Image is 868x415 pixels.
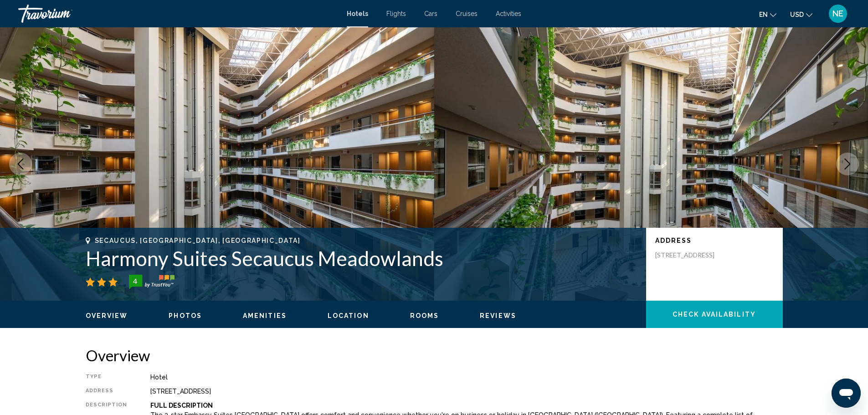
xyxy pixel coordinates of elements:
[759,11,768,18] span: en
[424,10,437,17] a: Cars
[655,237,774,244] p: Address
[150,402,213,409] b: Full Description
[328,312,369,320] button: Location
[386,10,406,17] a: Flights
[129,275,175,289] img: trustyou-badge-hor.svg
[169,312,202,319] span: Photos
[832,379,861,408] iframe: Button to launch messaging window
[328,312,369,319] span: Location
[496,10,521,17] a: Activities
[790,11,804,18] span: USD
[673,311,756,318] span: Check Availability
[86,388,128,395] div: Address
[790,8,812,21] button: Change currency
[9,153,32,175] button: Previous image
[646,301,783,328] button: Check Availability
[347,10,368,17] a: Hotels
[150,388,783,395] div: [STREET_ADDRESS]
[826,4,850,23] button: User Menu
[169,312,202,320] button: Photos
[150,374,783,381] div: Hotel
[480,312,516,319] span: Reviews
[126,276,144,287] div: 4
[832,9,843,18] span: NE
[243,312,287,320] button: Amenities
[456,10,478,17] a: Cruises
[480,312,516,320] button: Reviews
[410,312,439,319] span: Rooms
[86,246,637,270] h1: Harmony Suites Secaucus Meadowlands
[86,312,128,319] span: Overview
[86,374,128,381] div: Type
[759,8,776,21] button: Change language
[836,153,859,175] button: Next image
[655,251,728,259] p: [STREET_ADDRESS]
[86,312,128,320] button: Overview
[18,5,338,23] a: Travorium
[95,237,301,244] span: Secaucus, [GEOGRAPHIC_DATA], [GEOGRAPHIC_DATA]
[410,312,439,320] button: Rooms
[243,312,287,319] span: Amenities
[86,346,783,364] h2: Overview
